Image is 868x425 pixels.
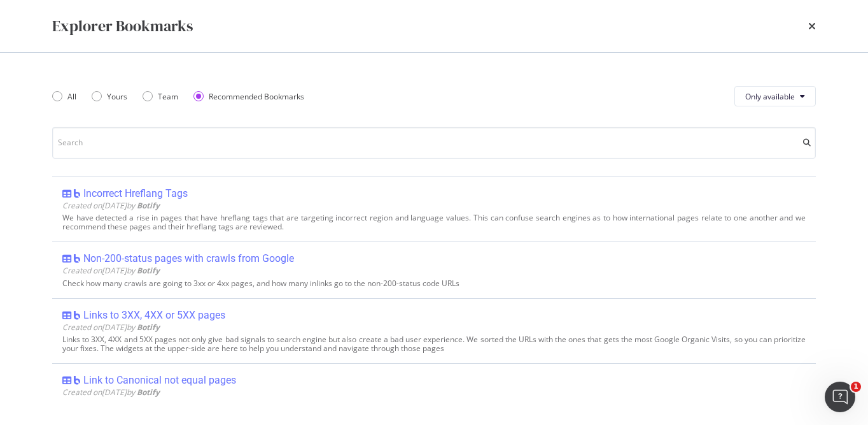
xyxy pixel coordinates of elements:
[83,187,188,200] div: Incorrect Hreflang Tags
[83,309,225,322] div: Links to 3XX, 4XX or 5XX pages
[83,252,294,265] div: Non-200-status pages with crawls from Google
[67,91,76,102] div: All
[209,91,304,102] div: Recommended Bookmarks
[158,91,178,102] div: Team
[143,91,178,102] div: Team
[62,335,806,353] div: Links to 3XX, 4XX and 5XX pages not only give bad signals to search engine but also create a bad ...
[62,387,160,398] span: Created on [DATE] by
[52,91,76,102] div: All
[52,15,193,37] div: Explorer Bookmarks
[62,265,160,276] span: Created on [DATE] by
[137,265,160,276] b: Botify
[62,279,806,288] div: Check how many crawls are going to 3xx or 4xx pages, and how many inlinks go to the non-200-statu...
[808,15,816,37] div: times
[107,91,127,102] div: Yours
[137,200,160,211] b: Botify
[745,91,795,102] span: Only available
[92,91,127,102] div: Yours
[137,387,160,398] b: Botify
[62,200,160,211] span: Created on [DATE] by
[83,374,236,387] div: Link to Canonical not equal pages
[193,91,304,102] div: Recommended Bookmarks
[137,322,160,333] b: Botify
[734,86,816,106] button: Only available
[62,213,806,231] div: We have detected a rise in pages that have hreflang tags that are targeting incorrect region and ...
[851,382,861,392] span: 1
[52,127,816,159] input: Search
[62,322,160,333] span: Created on [DATE] by
[825,382,855,412] iframe: Intercom live chat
